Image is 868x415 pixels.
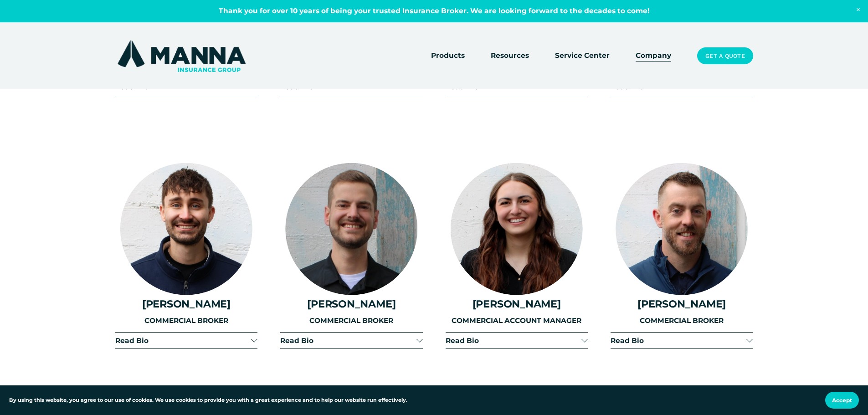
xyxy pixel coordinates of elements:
[115,79,257,95] button: Read Bio
[9,396,407,405] p: By using this website, you agree to our use of cookies. We use cookies to provide you with a grea...
[446,28,588,40] h4: [PERSON_NAME]
[280,45,422,67] p: PERSONAL LINES ACCOUNT MANAGER
[115,333,257,348] button: Read Bio
[611,298,753,310] h4: [PERSON_NAME]
[280,336,416,345] span: Read Bio
[491,50,529,62] a: folder dropdown
[446,45,588,67] p: COMMERCIAL INSURANCE & SURETY BROKER
[431,50,465,62] a: folder dropdown
[280,79,422,95] button: Read Bio
[636,50,671,62] a: Company
[697,47,753,65] a: Get a Quote
[446,315,588,327] p: COMMERCIAL ACCOUNT MANAGER
[446,298,588,310] h4: [PERSON_NAME]
[280,82,416,91] span: Read Bio
[280,28,422,40] h4: [PERSON_NAME]
[611,45,753,56] p: BENEFITS BROKER
[611,315,753,327] p: COMMERCIAL BROKER
[431,50,465,61] span: Products
[446,336,581,345] span: Read Bio
[825,392,859,409] button: Accept
[555,50,610,62] a: Service Center
[491,50,529,61] span: Resources
[611,28,753,40] h4: [PERSON_NAME]
[280,298,422,310] h4: [PERSON_NAME]
[446,333,588,348] button: Read Bio
[832,397,852,404] span: Accept
[115,82,251,91] span: Read Bio
[115,315,257,327] p: COMMERCIAL BROKER
[611,333,753,348] button: Read Bio
[611,79,753,95] button: Read Bio
[115,336,251,345] span: Read Bio
[611,336,746,345] span: Read Bio
[611,82,746,91] span: Read Bio
[115,38,248,74] img: Manna Insurance Group
[115,28,257,40] h4: [PERSON_NAME]
[280,315,422,327] p: COMMERCIAL BROKER
[280,333,422,348] button: Read Bio
[115,298,257,310] h4: [PERSON_NAME]
[446,79,588,95] button: Read Bio
[446,82,581,91] span: Read Bio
